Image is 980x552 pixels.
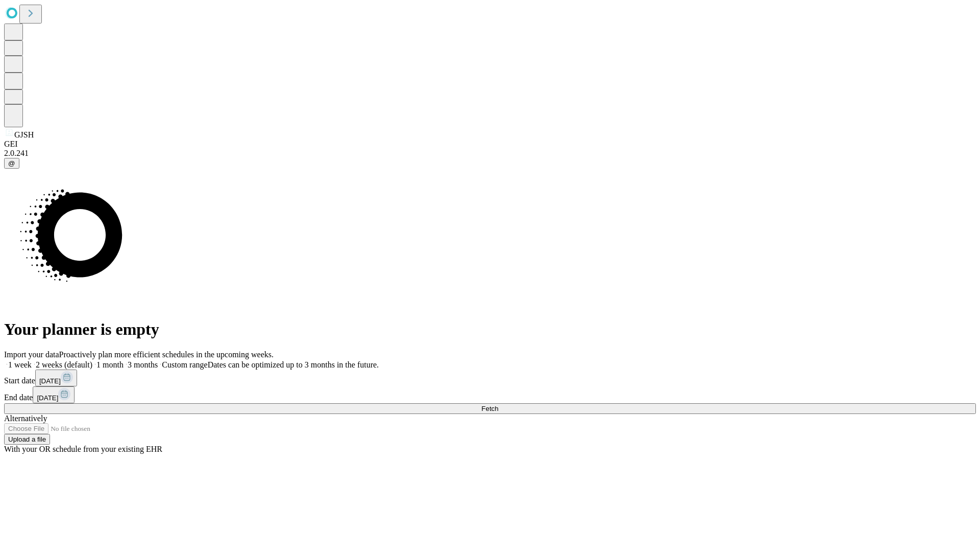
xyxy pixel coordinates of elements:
div: Start date [4,370,976,386]
div: GEI [4,140,976,149]
button: Fetch [4,403,976,414]
span: 3 months [128,360,158,369]
span: 1 month [96,360,124,369]
button: Upload a file [4,434,50,445]
span: [DATE] [37,394,58,402]
button: [DATE] [35,370,77,386]
span: With your OR schedule from your existing EHR [4,445,162,453]
span: GJSH [14,130,34,139]
div: End date [4,386,976,403]
span: 1 week [8,360,32,369]
h1: Your planner is empty [4,320,976,339]
span: Proactively plan more efficient schedules in the upcoming weeks. [59,350,274,359]
span: Custom range [162,360,207,369]
span: [DATE] [39,377,61,385]
span: Import your data [4,350,59,359]
span: Fetch [481,405,498,412]
span: Alternatively [4,414,47,423]
span: @ [8,159,15,167]
button: @ [4,158,19,169]
span: Dates can be optimized up to 3 months in the future. [208,360,379,369]
div: 2.0.241 [4,149,976,158]
button: [DATE] [33,386,75,403]
span: 2 weeks (default) [36,360,92,369]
